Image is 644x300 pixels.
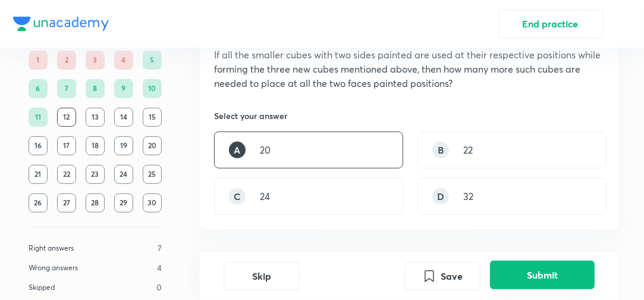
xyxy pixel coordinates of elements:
div: 14 [114,108,133,127]
div: 23 [86,165,105,184]
div: A [229,142,246,158]
div: 26 [29,193,48,212]
div: 24 [114,165,133,184]
div: C [229,188,246,205]
div: 7 [57,79,76,98]
p: 4 [157,261,162,274]
div: 3 [86,51,105,70]
div: 1 [29,51,48,70]
p: Skipped [29,282,55,293]
p: Right answers [29,243,74,254]
p: 20 [260,143,271,157]
div: 19 [114,136,133,155]
div: 25 [143,165,162,184]
p: 0 [156,281,162,293]
div: 2 [57,51,76,70]
div: 12 [57,108,76,127]
div: 30 [143,193,162,212]
div: 27 [57,193,76,212]
div: B [432,142,449,158]
button: Skip [224,262,300,290]
div: 17 [57,136,76,155]
div: 9 [114,79,133,98]
button: Save [404,262,480,290]
p: If all the smaller cubes with two sides painted are used at their respective positions while form... [214,48,604,90]
div: 8 [86,79,105,98]
div: 4 [114,51,133,70]
p: 22 [463,143,473,157]
div: D [432,188,449,205]
div: 20 [143,136,162,155]
div: 11 [29,108,48,127]
div: 21 [29,165,48,184]
div: 5 [143,51,162,70]
div: 29 [114,193,133,212]
div: 10 [143,79,162,98]
div: 13 [86,108,105,127]
p: Wrong answers [29,262,78,273]
p: 24 [260,189,270,204]
img: Company Logo [13,17,109,31]
div: 15 [143,108,162,127]
div: 28 [86,193,105,212]
button: End practice [498,10,603,38]
p: 32 [463,189,473,204]
div: 6 [29,79,48,98]
div: 22 [57,165,76,184]
p: 7 [158,242,162,254]
button: Submit [490,261,595,289]
div: 16 [29,136,48,155]
h5: Select your answer [214,110,287,122]
div: 18 [86,136,105,155]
